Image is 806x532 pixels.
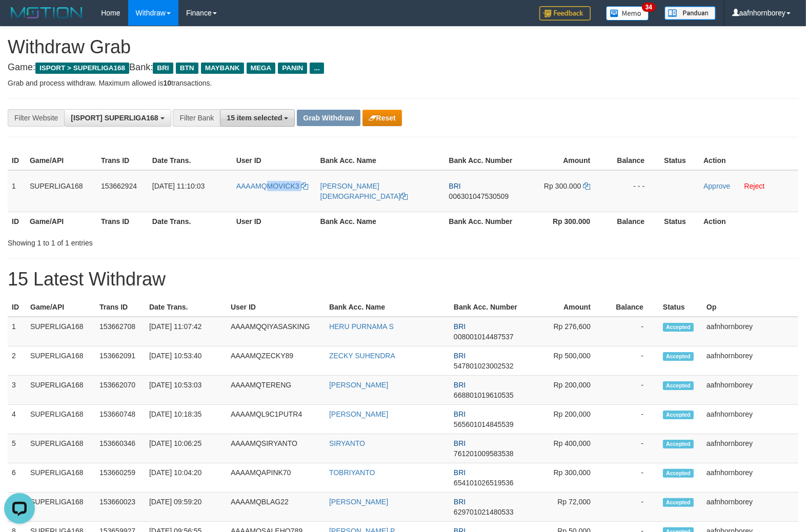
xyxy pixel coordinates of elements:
td: aafnhornborey [702,463,798,493]
a: HERU PURNAMA S [329,322,394,331]
span: Copy 668801019610535 to clipboard [454,391,514,399]
span: BTN [176,63,198,74]
td: 3 [8,376,26,405]
td: [DATE] 10:04:20 [145,463,227,493]
th: Balance [606,151,660,170]
span: BRI [454,352,466,360]
a: [PERSON_NAME] [329,498,388,506]
td: AAAAMQQIYASASKING [227,317,325,346]
th: Date Trans. [148,212,232,231]
th: Rp 300.000 [523,212,606,231]
h1: Withdraw Grab [8,37,798,57]
td: Rp 200,000 [527,405,606,434]
a: SIRYANTO [329,439,365,447]
th: User ID [232,212,316,231]
th: Bank Acc. Number [445,212,523,231]
td: 153662070 [95,376,145,405]
td: SUPERLIGA168 [26,346,95,376]
th: Amount [523,151,606,170]
th: Status [659,298,702,317]
td: 153662708 [95,317,145,346]
td: aafnhornborey [702,493,798,522]
span: BRI [454,498,466,506]
td: [DATE] 10:53:03 [145,376,227,405]
td: 1 [8,170,26,212]
th: Bank Acc. Number [450,298,527,317]
td: aafnhornborey [702,434,798,463]
span: BRI [454,468,466,477]
td: SUPERLIGA168 [26,463,95,493]
span: 15 item selected [227,114,282,122]
span: MAYBANK [201,63,244,74]
a: [PERSON_NAME] [329,381,388,389]
a: Reject [744,182,765,190]
td: AAAAMQSIRYANTO [227,434,325,463]
td: AAAAMQTERENG [227,376,325,405]
td: - [606,463,659,493]
span: 153662924 [101,182,137,190]
h1: 15 Latest Withdraw [8,269,798,290]
strong: 10 [163,79,171,87]
th: ID [8,298,26,317]
th: Bank Acc. Name [325,298,450,317]
a: Copy 300000 to clipboard [583,182,590,190]
img: MOTION_logo.png [8,5,86,21]
td: - [606,405,659,434]
th: ID [8,151,26,170]
span: Rp 300.000 [544,182,581,190]
td: - [606,434,659,463]
span: AAAAMQMOVICK3 [236,182,299,190]
th: Balance [606,298,659,317]
span: Copy 654101026519536 to clipboard [454,479,514,487]
span: ... [310,63,324,74]
td: 2 [8,346,26,376]
span: BRI [454,381,466,389]
th: Bank Acc. Name [316,212,445,231]
td: Rp 300,000 [527,463,606,493]
button: Grab Withdraw [297,110,360,126]
th: Op [702,298,798,317]
span: Accepted [663,323,694,332]
td: - [606,493,659,522]
span: Accepted [663,469,694,478]
td: - [606,317,659,346]
span: ISPORT > SUPERLIGA168 [35,63,129,74]
td: - [606,346,659,376]
a: Approve [703,182,730,190]
button: Reset [362,110,402,126]
a: TOBRIYANTO [329,468,375,477]
td: [DATE] 10:18:35 [145,405,227,434]
th: Status [660,212,699,231]
td: aafnhornborey [702,376,798,405]
th: Date Trans. [148,151,232,170]
span: Copy 006301047530509 to clipboard [449,192,509,200]
span: Copy 629701021480533 to clipboard [454,508,514,516]
a: ZECKY SUHENDRA [329,352,395,360]
td: [DATE] 10:53:40 [145,346,227,376]
span: [DATE] 11:10:03 [152,182,205,190]
a: [PERSON_NAME] [329,410,388,418]
div: Filter Bank [173,109,220,127]
span: BRI [449,182,460,190]
span: Accepted [663,352,694,361]
td: AAAAMQAPINK70 [227,463,325,493]
td: 4 [8,405,26,434]
span: Copy 565601014845539 to clipboard [454,420,514,428]
button: [ISPORT] SUPERLIGA168 [64,109,171,127]
h4: Game: Bank: [8,63,798,73]
span: [ISPORT] SUPERLIGA168 [71,114,158,122]
span: Accepted [663,498,694,507]
span: Accepted [663,381,694,390]
span: Copy 761201009583538 to clipboard [454,449,514,458]
th: Action [699,151,798,170]
span: BRI [153,63,173,74]
td: - - - [606,170,660,212]
span: 34 [642,3,656,12]
button: 15 item selected [220,109,295,127]
th: ID [8,212,26,231]
td: aafnhornborey [702,317,798,346]
td: SUPERLIGA168 [26,170,97,212]
th: Amount [527,298,606,317]
td: [DATE] 09:59:20 [145,493,227,522]
td: SUPERLIGA168 [26,434,95,463]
